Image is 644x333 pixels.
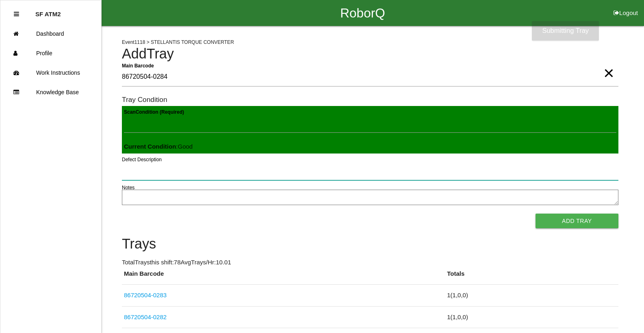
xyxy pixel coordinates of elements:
th: Main Barcode [122,269,445,285]
h4: Add Tray [122,46,618,62]
a: Profile [0,43,101,63]
div: Submitting Tray [532,21,599,41]
h4: Trays [122,236,618,252]
b: Main Barcode [122,63,154,68]
p: SF ATM2 [35,4,61,17]
p: Total Trays this shift: 78 Avg Trays /Hr: 10.01 [122,258,618,267]
th: Totals [445,269,618,285]
a: 86720504-0283 [124,292,167,298]
span: Clear Input [603,57,614,73]
b: Scan Condition (Required) [124,109,184,115]
label: Notes [122,184,134,191]
td: 1 ( 1 , 0 , 0 ) [445,306,618,328]
a: Work Instructions [0,63,101,82]
a: Dashboard [0,24,101,43]
button: Add Tray [536,214,618,228]
b: Current Condition [124,143,176,150]
span: Event 1118 > STELLANTIS TORQUE CONVERTER [122,39,234,45]
a: 86720504-0282 [124,314,167,320]
span: : Good [124,143,193,150]
td: 1 ( 1 , 0 , 0 ) [445,285,618,307]
div: Close [14,4,19,24]
h6: Tray Condition [122,96,618,104]
a: Knowledge Base [0,82,101,102]
label: Defect Description [122,156,162,163]
input: Required [122,68,618,86]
